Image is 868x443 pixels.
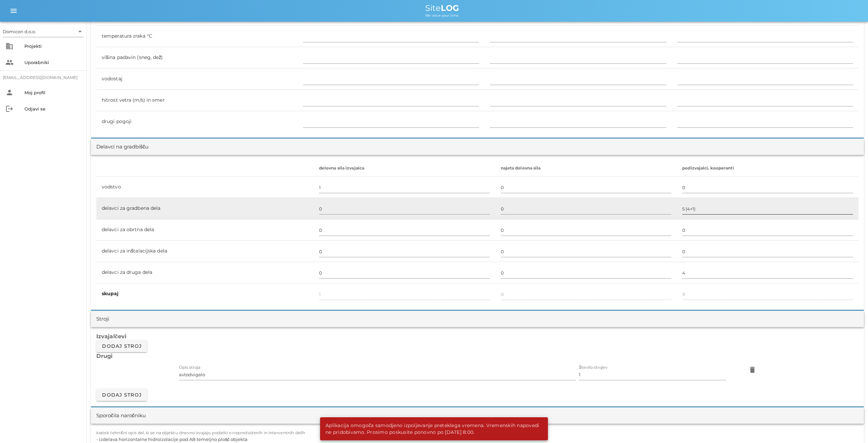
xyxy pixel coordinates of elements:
[320,417,545,440] div: Aplikacija omogoča samodjeno izpoljevanje preteklega vremena. Vremenskih napovedi ne pridobivamo....
[96,111,298,132] td: drugi pogoji
[96,68,298,90] td: vodostaj
[96,219,314,241] td: delavci za obrtna dela
[501,182,672,193] input: 0
[495,160,677,177] th: najeta dolovna sila
[96,352,859,360] h3: Drugi
[3,26,84,37] div: Domicon d.o.o.
[102,343,142,349] span: Dodaj stroj
[96,241,314,262] td: delavci za inštalacijska dela
[682,225,853,236] input: 0
[96,315,109,323] div: Stroji
[748,366,756,374] i: delete
[501,225,672,236] input: 0
[319,225,490,236] input: 0
[96,262,314,283] td: delavci za druga dela
[24,90,81,95] div: Moj profil
[319,267,490,278] input: 0
[96,430,305,436] label: kratek tehnični opis del, ki se na objektu dnevno izvajajo, podatki o nepredvidenih in interventn...
[425,13,459,18] span: We value your time.
[102,290,119,297] b: skupaj
[579,365,608,370] label: Število strojev
[96,333,859,340] h3: Izvajalčevi
[96,26,298,47] td: temperatura zraka °C
[682,182,853,193] input: 0
[24,43,81,49] div: Projekti
[441,3,459,13] b: LOG
[319,203,490,214] input: 0
[677,160,859,177] th: podizvajalci, kooperanti
[96,90,298,111] td: hitrost vetra (m/s) in smer
[179,365,200,370] label: Opis stroja
[96,412,146,420] div: Sporočila naročniku
[96,177,314,198] td: vodstvo
[425,3,459,13] span: Site
[96,389,147,401] button: Dodaj stroj
[96,340,147,352] button: Dodaj stroj
[5,42,14,50] i: business
[5,105,14,113] i: logout
[314,160,495,177] th: delovna sila izvajalca
[5,88,14,97] i: person
[501,246,672,257] input: 0
[771,370,868,443] div: Pripomoček za klepet
[501,203,672,214] input: 0
[682,203,853,214] input: 0
[319,246,490,257] input: 0
[3,28,36,35] div: Domicon d.o.o.
[771,370,868,443] iframe: Chat Widget
[102,392,142,398] span: Dodaj stroj
[319,182,490,193] input: 0
[501,267,672,278] input: 0
[96,198,314,219] td: delavci za gradbena dela
[682,246,853,257] input: 0
[682,267,853,278] input: 0
[9,7,18,15] i: menu
[96,143,149,151] div: Delavci na gradbišču
[76,27,84,36] i: arrow_drop_down
[96,47,298,68] td: višina padavin (sneg, dež)
[24,60,81,65] div: Uporabniki
[24,106,81,112] div: Odjavi se
[5,58,14,66] i: people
